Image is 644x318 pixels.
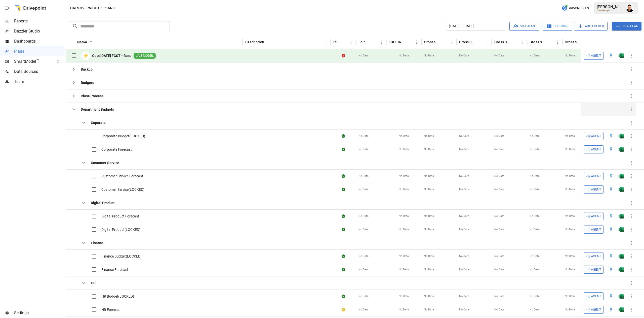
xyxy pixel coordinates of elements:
[399,54,409,58] span: No Data
[530,308,540,312] span: No Data
[342,307,345,312] div: Your plan has changes in Excel that are not reflected in the Drivepoint Data Warehouse, select "S...
[14,69,65,75] span: Data Sources
[91,200,115,205] b: Digital Product
[81,67,93,72] b: Backup
[245,40,264,44] div: Description
[494,268,504,272] span: No Data
[342,187,345,192] div: Sync complete
[101,307,121,312] span: HR Forecast
[609,254,614,259] img: quick-edit-flash.b8aec18c.svg
[342,254,345,259] div: Sync complete
[584,132,603,140] button: Agent
[565,134,575,138] span: No Data
[584,145,603,153] button: Agent
[101,294,134,299] span: HR Budget(LOCKED)
[348,39,355,46] button: Status column menu
[559,4,591,13] button: 995Credits
[619,214,624,219] div: Open in Excel
[424,228,434,232] span: No Data
[565,308,575,312] span: No Data
[424,147,434,151] span: No Data
[424,268,434,272] span: No Data
[597,9,623,12] div: Oats Overnight
[459,40,476,44] div: Gross Sales: DTC Online
[342,227,345,232] div: Sync complete
[399,268,409,272] span: No Data
[358,308,369,312] span: No Data
[134,53,156,58] span: LIVE MODEL
[494,228,504,232] span: No Data
[424,187,434,192] span: No Data
[530,187,540,192] span: No Data
[519,39,526,46] button: Gross Sales: Marketplace column menu
[530,54,540,58] span: No Data
[609,307,614,312] div: Open in Quick Edit
[565,40,582,44] div: Gross Sales: Retail
[591,213,601,219] span: Agent
[565,214,575,218] span: No Data
[530,254,540,258] span: No Data
[91,160,119,165] b: Customer Service
[91,240,104,245] b: Finance
[81,51,90,60] div: ⚡
[530,214,540,218] span: No Data
[584,292,603,300] button: Agent
[494,187,504,192] span: No Data
[543,22,572,31] button: Columns
[342,267,345,272] div: Sync complete
[591,53,601,59] span: Agent
[413,39,420,46] button: EBITDA Margin column menu
[619,174,624,179] div: Open in Excel
[591,173,601,179] span: Agent
[609,307,614,312] img: quick-edit-flash.b8aec18c.svg
[530,294,540,298] span: No Data
[424,308,434,312] span: No Data
[619,53,624,58] img: g5qfjXmAAAAABJRU5ErkJggg==
[14,18,65,24] span: Reports
[494,147,504,151] span: No Data
[101,227,140,232] span: Digital Product(LOCKED)
[574,22,608,31] button: Add Folder
[358,54,369,58] span: No Data
[609,214,614,219] img: quick-edit-flash.b8aec18c.svg
[36,58,39,64] span: ™
[358,254,369,258] span: No Data
[619,187,624,192] img: g5qfjXmAAAAABJRU5ErkJggg==
[342,174,345,179] div: Sync complete
[609,227,614,232] img: quick-edit-flash.b8aec18c.svg
[399,134,409,138] span: No Data
[101,267,128,272] span: Finance Forecast
[494,134,504,138] span: No Data
[565,174,575,178] span: No Data
[342,147,345,152] div: Sync complete
[619,53,624,58] div: Open in Excel
[14,310,65,316] span: Settings
[459,294,469,298] span: No Data
[341,39,348,46] button: Sort
[591,294,601,299] span: Agent
[424,174,434,178] span: No Data
[459,268,469,272] span: No Data
[494,40,511,44] div: Gross Sales: Marketplace
[342,294,345,299] div: Sync complete
[484,39,491,46] button: Gross Sales: DTC Online column menu
[591,133,601,139] span: Agent
[609,187,614,192] div: Open in Quick Edit
[619,174,624,179] img: g5qfjXmAAAAABJRU5ErkJggg==
[459,187,469,192] span: No Data
[494,214,504,218] span: No Data
[591,253,601,259] span: Agent
[609,187,614,192] img: quick-edit-flash.b8aec18c.svg
[494,294,504,298] span: No Data
[494,174,504,178] span: No Data
[101,147,132,152] span: Corporate Forecast
[612,22,641,30] button: New Plan
[565,147,575,151] span: No Data
[265,39,272,46] button: Sort
[591,267,601,273] span: Agent
[619,294,624,299] img: g5qfjXmAAAAABJRU5ErkJggg==
[358,147,369,151] span: No Data
[619,254,624,259] div: Open in Excel
[619,267,624,272] div: Open in Excel
[619,227,624,232] img: g5qfjXmAAAAABJRU5ErkJggg==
